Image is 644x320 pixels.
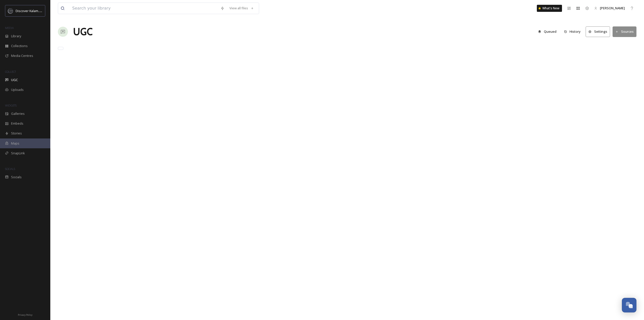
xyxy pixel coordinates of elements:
span: UGC [11,78,18,82]
span: Socials [11,175,22,180]
a: What's New [537,5,562,12]
button: Queued [536,27,559,37]
span: Stories [11,131,22,136]
span: Galleries [11,111,25,116]
span: Privacy Policy [18,313,32,316]
span: Uploads [11,87,24,92]
span: SOCIALS [5,167,15,171]
span: Collections [11,44,28,48]
span: Discover Kalamazoo [16,8,46,13]
span: SnapLink [11,151,25,156]
span: Embeds [11,121,23,126]
span: COLLECT [5,70,16,74]
span: [PERSON_NAME] [600,6,625,10]
img: channels4_profile.jpg [8,8,13,13]
button: Sources [613,26,636,37]
a: Privacy Policy [18,311,32,317]
a: UGC [73,24,93,39]
a: Queued [536,27,561,37]
button: Settings [586,26,610,37]
span: Library [11,34,21,39]
a: View all files [227,3,256,13]
input: Search your library [70,3,218,14]
a: Settings [586,26,613,37]
button: History [561,27,583,37]
span: Media Centres [11,53,33,58]
button: Open Chat [622,298,636,312]
span: MEDIA [5,26,14,30]
a: [PERSON_NAME] [592,3,627,13]
span: Maps [11,141,19,146]
span: WIDGETS [5,103,17,107]
a: History [561,27,586,37]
